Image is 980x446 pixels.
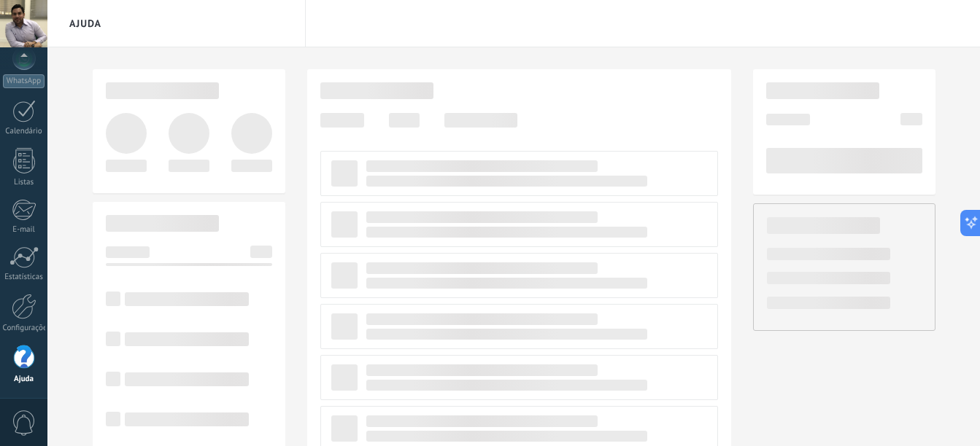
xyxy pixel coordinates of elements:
[3,74,45,88] div: WhatsApp
[3,273,45,282] div: Estatísticas
[3,324,45,333] div: Configurações
[3,375,45,384] div: Ajuda
[3,225,45,235] div: E-mail
[3,178,45,187] div: Listas
[3,127,45,136] div: Calendário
